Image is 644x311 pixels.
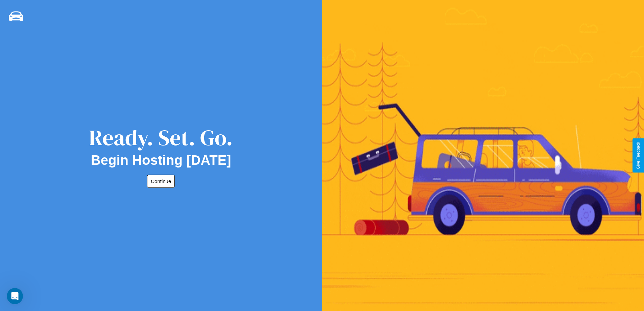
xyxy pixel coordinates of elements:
[91,153,231,168] h2: Begin Hosting [DATE]
[89,123,233,153] div: Ready. Set. Go.
[147,175,175,188] button: Continue
[636,142,641,169] div: Give Feedback
[7,288,23,304] iframe: Intercom live chat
